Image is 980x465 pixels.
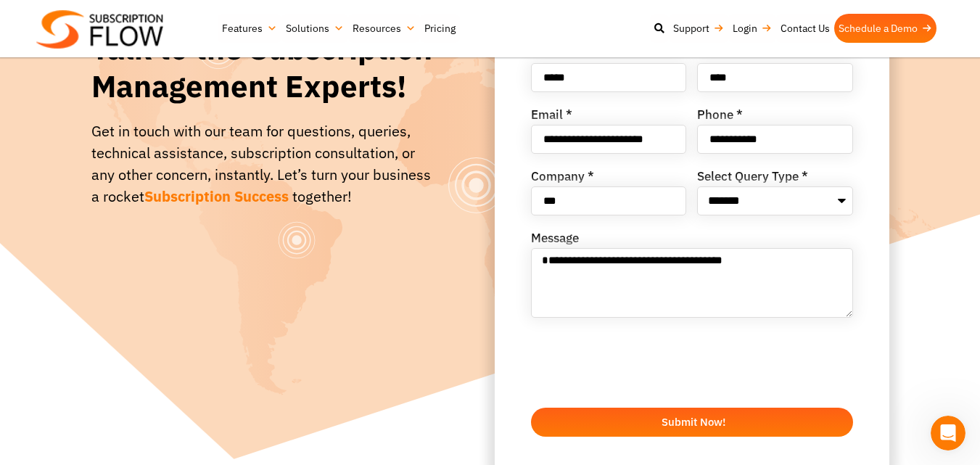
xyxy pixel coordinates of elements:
[697,170,808,186] label: Select Query Type *
[531,408,853,437] button: Submit Now!
[662,416,725,427] span: Submit Now!
[531,334,752,391] iframe: reCAPTCHA
[728,14,776,43] a: Login
[531,109,572,125] label: Email *
[144,186,289,206] span: Subscription Success
[36,10,163,49] img: Subscriptionflow
[218,14,281,43] a: Features
[669,14,728,43] a: Support
[91,120,440,207] div: Get in touch with our team for questions, queries, technical assistance, subscription consultatio...
[834,14,936,43] a: Schedule a Demo
[91,30,440,106] h1: Talk to the Subscription Management Experts!
[697,109,743,125] label: Phone *
[776,14,834,43] a: Contact Us
[281,14,348,43] a: Solutions
[531,232,579,248] label: Message
[531,170,594,186] label: Company *
[348,14,420,43] a: Resources
[931,416,965,450] iframe: Intercom live chat
[420,14,460,43] a: Pricing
